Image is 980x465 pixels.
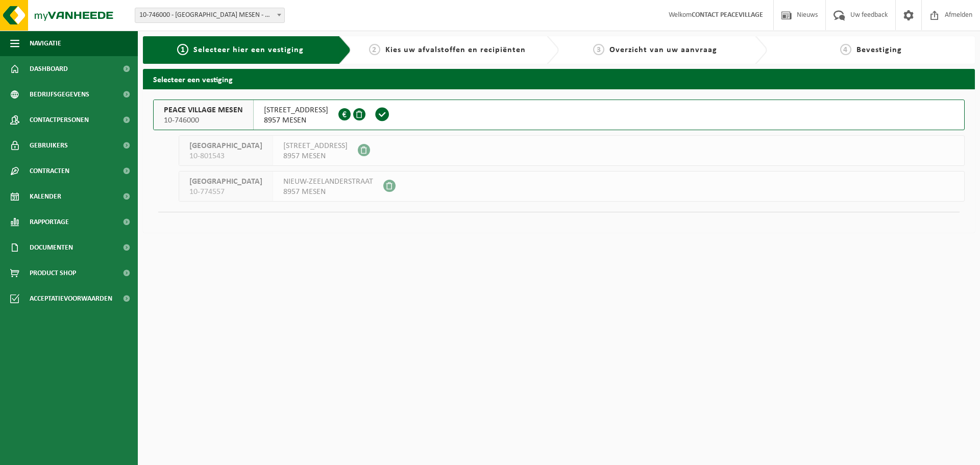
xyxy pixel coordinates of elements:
[30,107,89,133] span: Contactpersonen
[189,151,262,161] span: 10-801543
[609,46,717,54] span: Overzicht van uw aanvraag
[193,46,304,54] span: Selecteer hier een vestiging
[30,133,68,158] span: Gebruikers
[189,187,262,197] span: 10-774557
[135,8,284,22] span: 10-746000 - PEACE VILLAGE MESEN - MESEN
[30,209,69,235] span: Rapportage
[264,105,328,115] span: [STREET_ADDRESS]
[30,31,61,56] span: Navigatie
[283,187,373,197] span: 8957 MESEN
[840,44,851,55] span: 4
[692,11,763,19] strong: CONTACT PEACEVILLAGE
[189,177,262,187] span: [GEOGRAPHIC_DATA]
[385,46,526,54] span: Kies uw afvalstoffen en recipiënten
[30,184,61,209] span: Kalender
[30,56,68,82] span: Dashboard
[189,141,262,151] span: [GEOGRAPHIC_DATA]
[593,44,604,55] span: 3
[369,44,380,55] span: 2
[283,151,348,161] span: 8957 MESEN
[153,100,965,130] button: PEACE VILLAGE MESEN 10-746000 [STREET_ADDRESS]8957 MESEN
[283,177,373,187] span: NIEUW-ZEELANDERSTRAAT
[135,8,285,23] span: 10-746000 - PEACE VILLAGE MESEN - MESEN
[177,44,188,55] span: 1
[30,235,73,260] span: Documenten
[143,69,975,89] h2: Selecteer een vestiging
[164,105,243,115] span: PEACE VILLAGE MESEN
[283,141,348,151] span: [STREET_ADDRESS]
[164,115,243,126] span: 10-746000
[30,158,69,184] span: Contracten
[30,260,76,286] span: Product Shop
[30,286,112,311] span: Acceptatievoorwaarden
[856,46,902,54] span: Bevestiging
[30,82,89,107] span: Bedrijfsgegevens
[264,115,328,126] span: 8957 MESEN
